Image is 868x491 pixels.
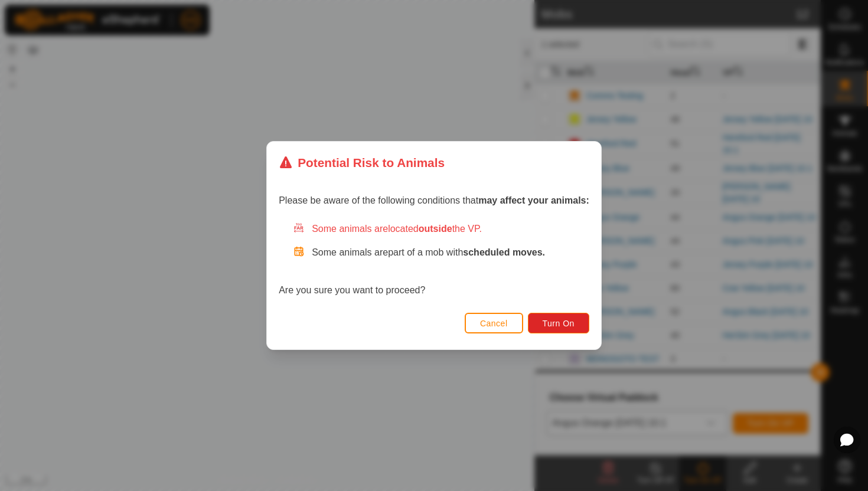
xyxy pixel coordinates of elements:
span: Cancel [480,319,508,328]
span: part of a mob with [388,247,545,257]
div: Potential Risk to Animals [279,153,445,172]
span: located the VP. [388,224,482,234]
button: Turn On [528,313,589,333]
button: Cancel [465,313,523,333]
p: Some animals are [312,245,589,260]
div: Are you sure you want to proceed? [279,222,589,297]
div: Some animals are [293,222,589,236]
strong: scheduled moves. [463,247,545,257]
strong: may affect your animals: [478,195,589,205]
strong: outside [419,224,452,234]
span: Please be aware of the following conditions that [279,195,589,205]
span: Turn On [543,319,575,328]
